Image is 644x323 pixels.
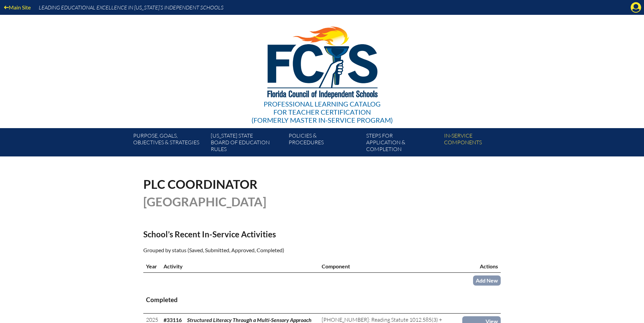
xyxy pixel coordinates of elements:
span: for Teacher Certification [273,108,371,116]
a: Steps forapplication & completion [363,131,441,156]
a: Policies &Procedures [286,131,363,156]
p: Grouped by status (Saved, Submitted, Approved, Completed) [143,246,381,255]
a: Purpose, goals,objectives & strategies [130,131,208,156]
th: Year [143,260,161,273]
a: Add New [473,275,501,285]
b: #33116 [164,317,182,323]
svg: Manage account [631,2,641,13]
span: Structured Literacy Through a Multi-Sensory Approach [187,317,312,323]
a: Professional Learning Catalog for Teacher Certification(formerly Master In-service Program) [249,13,396,125]
a: In-servicecomponents [441,131,519,156]
th: Component [319,260,462,273]
div: Professional Learning Catalog (formerly Master In-service Program) [252,100,393,124]
span: PLC Coordinator [143,177,258,192]
h3: Completed [146,296,498,304]
span: [GEOGRAPHIC_DATA] [143,194,266,209]
th: Activity [161,260,319,273]
img: FCISlogo221.eps [253,15,392,107]
a: [US_STATE] StateBoard of Education rules [208,131,286,156]
h2: School’s Recent In-Service Activities [143,229,381,239]
a: Main Site [1,3,33,12]
th: Actions [462,260,501,273]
